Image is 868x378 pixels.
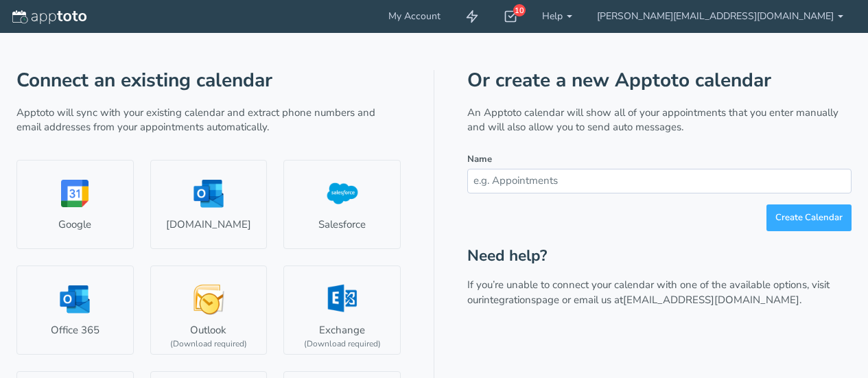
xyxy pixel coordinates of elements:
[467,106,852,135] p: An Apptoto calendar will show all of your appointments that you enter manually and will also allo...
[467,153,492,166] label: Name
[482,293,536,307] a: integrations
[150,265,268,355] a: Outlook
[304,338,381,350] div: (Download required)
[467,278,852,307] p: If you’re unable to connect your calendar with one of the available options, visit our page or em...
[513,4,526,16] div: 10
[283,160,401,249] a: Salesforce
[467,248,852,265] h2: Need help?
[623,293,801,307] a: [EMAIL_ADDRESS][DOMAIN_NAME].
[16,106,401,135] p: Apptoto will sync with your existing calendar and extract phone numbers and email addresses from ...
[467,70,852,91] h1: Or create a new Apptoto calendar
[16,160,134,249] a: Google
[150,160,268,249] a: [DOMAIN_NAME]
[283,265,401,355] a: Exchange
[766,204,852,231] button: Create Calendar
[170,338,247,350] div: (Download required)
[12,10,86,24] img: logo-apptoto--white.svg
[16,265,134,355] a: Office 365
[467,169,852,193] input: e.g. Appointments
[16,70,401,91] h1: Connect an existing calendar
